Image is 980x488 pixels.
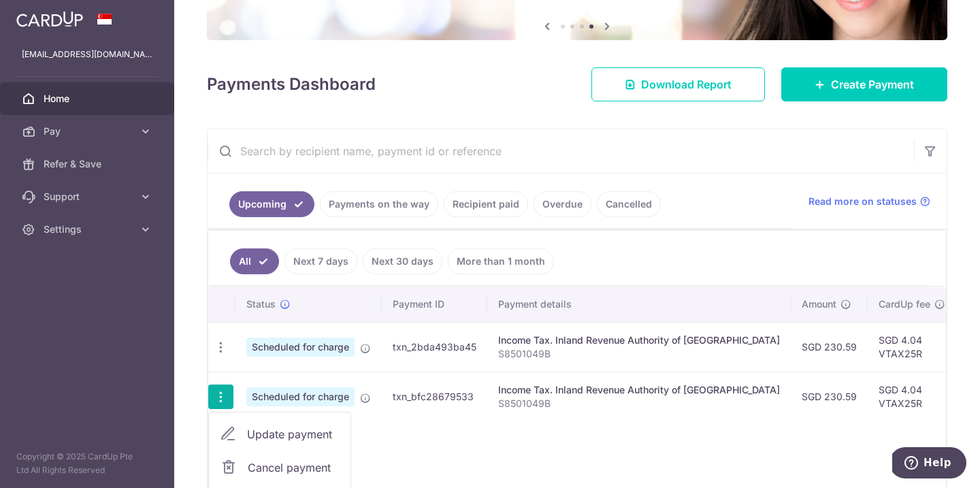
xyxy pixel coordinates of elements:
[230,248,279,274] a: All
[44,125,133,138] span: Pay
[382,322,487,372] td: txn_2bda493ba45
[207,72,376,97] h4: Payments Dashboard
[44,190,133,204] span: Support
[791,322,868,372] td: SGD 230.59
[487,287,791,322] th: Payment details
[597,191,661,217] a: Cancelled
[781,67,947,101] a: Create Payment
[444,191,528,217] a: Recipient paid
[44,92,133,105] span: Home
[44,223,133,236] span: Settings
[246,338,355,357] span: Scheduled for charge
[246,297,276,311] span: Status
[534,191,591,217] a: Overdue
[208,129,914,173] input: Search by recipient name, payment id or reference
[498,397,780,410] p: S8501049B
[44,157,133,171] span: Refer & Save
[808,195,930,208] a: Read more on statuses
[320,191,438,217] a: Payments on the way
[808,195,917,208] span: Read more on statuses
[641,76,732,93] span: Download Report
[22,48,152,61] p: [EMAIL_ADDRESS][DOMAIN_NAME]
[498,383,780,397] div: Income Tax. Inland Revenue Authority of [GEOGRAPHIC_DATA]
[868,322,956,372] td: SGD 4.04 VTAX25R
[498,334,780,347] div: Income Tax. Inland Revenue Authority of [GEOGRAPHIC_DATA]
[498,347,780,361] p: S8501049B
[229,191,314,217] a: Upcoming
[382,287,487,322] th: Payment ID
[868,372,956,421] td: SGD 4.04 VTAX25R
[791,372,868,421] td: SGD 230.59
[382,372,487,421] td: txn_bfc28679533
[879,297,930,311] span: CardUp fee
[284,248,357,274] a: Next 7 days
[448,248,554,274] a: More than 1 month
[831,76,914,93] span: Create Payment
[246,387,355,406] span: Scheduled for charge
[802,297,836,311] span: Amount
[892,447,966,481] iframe: Opens a widget where you can find more information
[363,248,442,274] a: Next 30 days
[591,67,765,101] a: Download Report
[16,11,83,27] img: CardUp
